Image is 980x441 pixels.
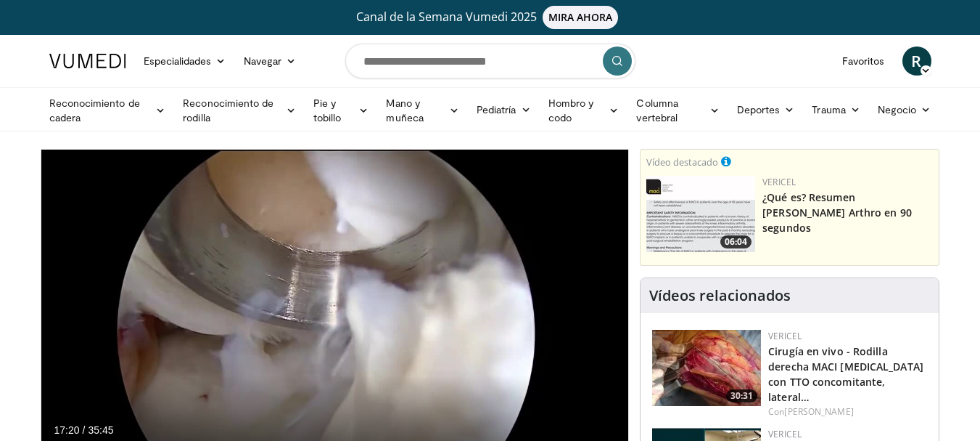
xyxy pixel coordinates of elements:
a: Deportes [728,95,804,124]
img: Logotipo de VuMedi [49,54,126,68]
a: Vericel [768,428,802,440]
a: Trauma [803,95,869,124]
font: Favoritos [842,54,885,67]
a: Canal de la Semana Vumedi 2025MIRA AHORA [52,6,929,29]
a: Mano y muñeca [377,96,467,125]
a: Reconocimiento de cadera [41,96,175,125]
a: Pie y tobillo [305,96,378,125]
a: Columna vertebral [627,96,728,125]
span: 35:45 [88,424,113,436]
a: ¿Qué es? Resumen [PERSON_NAME] Arthro en 90 segundos [762,190,912,235]
font: Reconocimiento de cadera [49,97,140,124]
font: R [911,50,921,71]
a: Reconocimiento de rodilla [174,96,305,125]
a: Especialidades [135,46,235,76]
a: R [902,46,931,76]
font: 30:31 [730,389,753,402]
a: Pediatría [468,95,540,124]
font: Vídeos relacionados [649,286,791,305]
font: Deportes [737,103,781,116]
font: Trauma [812,103,845,116]
font: Mano y muñeca [386,97,423,124]
font: Con [768,405,784,418]
font: 06:04 [725,235,747,248]
font: MIRA AHORA [548,10,613,24]
font: Canal de la Semana Vumedi 2025 [356,9,537,25]
font: Pie y tobillo [313,97,342,124]
span: / [83,424,86,436]
font: Reconocimiento de rodilla [183,97,273,124]
font: Vídeo destacado [646,155,718,169]
a: 30:31 [652,330,761,406]
font: Navegar [244,54,282,67]
a: Negocio [869,95,940,124]
span: 17:20 [54,424,80,436]
a: Vericel [768,330,802,342]
a: 06:04 [646,176,755,252]
font: Pediatría [477,103,516,116]
a: Favoritos [833,46,894,76]
img: f2822210-6046-4d88-9b48-ff7c77ada2d7.150x105_q85_crop-smart_upscale.jpg [652,330,761,406]
font: Especialidades [144,54,212,67]
input: Buscar temas, intervenciones [345,44,635,78]
img: aa6cc8ed-3dbf-4b6a-8d82-4a06f68b6688.150x105_q85_crop-smart_upscale.jpg [646,176,755,252]
font: Hombro y codo [548,97,594,124]
font: Columna vertebral [636,97,678,124]
a: Cirugía en vivo - Rodilla derecha MACI [MEDICAL_DATA] con TTO concomitante, lateral… [768,344,923,404]
a: Navegar [235,46,305,76]
a: Hombro y codo [540,96,628,125]
font: Negocio [878,103,917,116]
a: Vericel [762,176,796,188]
a: [PERSON_NAME] [784,405,853,418]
